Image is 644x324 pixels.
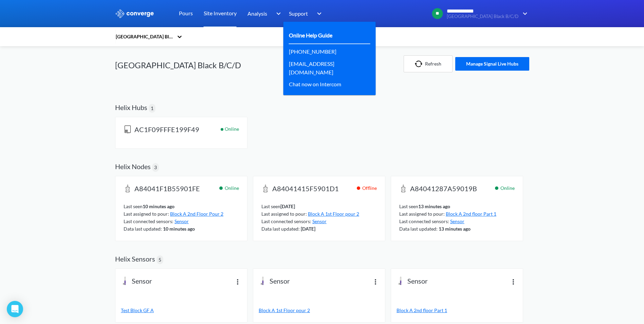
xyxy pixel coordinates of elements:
h2: Helix Hubs [115,103,147,111]
span: Support [289,9,308,18]
h2: Helix Nodes [115,162,151,170]
img: helix-node.svg [399,184,407,193]
div: Last connected sensors: [399,218,515,225]
a: Block A 2nd Floor Pour 2 [170,211,223,217]
span: Online [225,125,239,140]
div: Last assigned to pour: [124,210,239,218]
img: icon-hardware-sensor.svg [259,277,267,285]
span: Offline [362,184,377,192]
a: [EMAIL_ADDRESS][DOMAIN_NAME] [289,59,365,76]
div: Last seen [261,203,377,210]
img: icon-refresh.svg [415,60,425,67]
a: Online Help Guide [289,31,332,39]
img: downArrow.svg [518,10,529,18]
b: 10 minutes ago [163,226,195,232]
div: Last connected sensors: [124,218,239,225]
b: 13 minutes ago [418,203,450,209]
a: [PHONE_NUMBER] [289,47,336,56]
a: Sensor [450,218,464,224]
span: Online [500,184,515,192]
div: Last seen [124,203,239,210]
img: helix-hub-gateway.svg [124,125,132,133]
div: Chat now on Intercom [289,80,341,88]
button: Refresh [404,55,453,72]
img: helix-node.svg [261,184,270,193]
img: more.svg [371,277,380,286]
div: Last assigned to pour: [399,210,515,218]
img: more.svg [234,277,242,286]
span: AC1F09FFFE199F49 [134,125,199,135]
span: A84041415F5901D1 [272,184,339,194]
span: Sensor [270,277,290,286]
h2: Helix Sensors [115,255,155,263]
span: Online [225,184,239,192]
img: more.svg [509,277,517,286]
b: 10 minutes ago [143,203,174,209]
div: Data last updated: [124,225,239,233]
a: Sensor [312,218,327,224]
div: Data last updated: [399,225,515,233]
div: Last assigned to pour: [261,210,377,218]
span: Block A 1st Floor pour 2 [259,307,310,313]
b: 13 minutes ago [439,226,471,232]
img: logo_ewhite.svg [115,9,154,18]
span: A84041287A59019B [410,184,477,194]
span: Sensor [407,277,428,286]
button: Manage Signal Live Hubs [455,57,529,71]
a: Block A 1st Floor pour 2 [308,211,359,217]
div: [GEOGRAPHIC_DATA] Black B/C/D [115,33,173,40]
a: Block A 1st Floor pour 2 [259,307,380,314]
img: icon-hardware-sensor.svg [397,277,405,285]
div: Data last updated: [261,225,377,233]
span: 3 [154,164,157,171]
span: A84041F1B55901FE [134,184,200,194]
b: [DATE] [280,203,295,209]
span: 5 [159,256,161,264]
a: Sensor [174,218,189,224]
img: helix-node.svg [124,184,132,193]
span: [GEOGRAPHIC_DATA] Black B/C/D [447,14,518,19]
img: downArrow.svg [272,10,282,18]
div: Last connected sensors: [261,218,377,225]
span: Analysis [247,9,267,18]
span: Sensor [132,277,152,286]
h1: [GEOGRAPHIC_DATA] Black B/C/D [115,60,241,71]
a: Block A 2nd floor Part 1 [446,211,496,217]
b: [DATE] [301,226,315,232]
a: Test Block GF A [121,307,242,314]
a: Block A 2nd floor Part 1 [397,307,517,314]
div: Last seen [399,203,515,210]
img: downArrow.svg [313,10,324,18]
div: Open Intercom Messenger [7,301,23,317]
img: icon-hardware-sensor.svg [121,277,129,285]
span: Test Block GF A [121,307,154,313]
span: 1 [151,105,153,112]
span: Block A 2nd floor Part 1 [397,307,447,313]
